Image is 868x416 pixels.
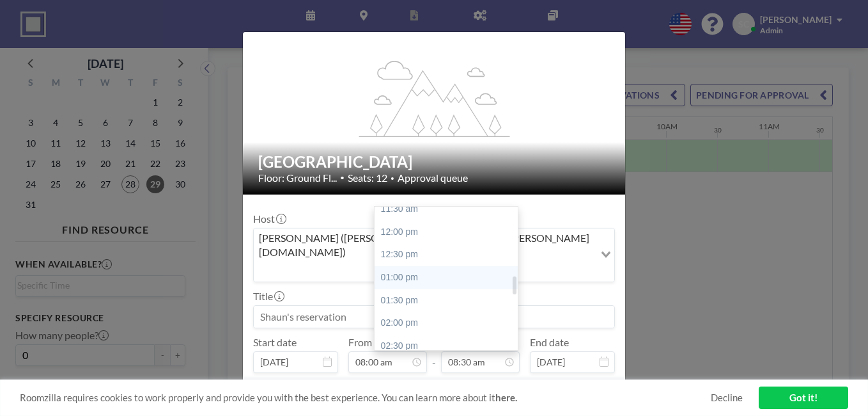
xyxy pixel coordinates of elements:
[375,312,524,335] div: 02:00 pm
[375,243,524,266] div: 12:30 pm
[530,336,569,349] label: End date
[253,212,285,225] label: Host
[255,262,593,279] input: Search for option
[711,392,743,404] a: Decline
[253,336,297,349] label: Start date
[375,266,524,289] div: 01:00 pm
[258,152,611,172] h2: [GEOGRAPHIC_DATA]
[759,387,848,409] a: Got it!
[375,198,524,221] div: 11:30 am
[254,228,614,282] div: Search for option
[253,290,283,303] label: Title
[375,221,524,244] div: 12:00 pm
[359,60,510,137] g: flex-grow: 1.2;
[375,335,524,358] div: 02:30 pm
[348,172,387,184] span: Seats: 12
[254,306,614,328] input: Shaun's reservation
[340,173,345,182] span: •
[256,231,592,260] span: [PERSON_NAME] ([PERSON_NAME][EMAIL_ADDRESS][PERSON_NAME][DOMAIN_NAME])
[432,340,436,369] span: -
[258,172,337,184] span: Floor: Ground Fl...
[20,392,711,404] span: Roomzilla requires cookies to work properly and provide you with the best experience. You can lea...
[375,289,524,312] div: 01:30 pm
[348,336,372,349] label: From
[398,172,468,184] span: Approval queue
[391,174,394,182] span: •
[495,392,517,403] a: here.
